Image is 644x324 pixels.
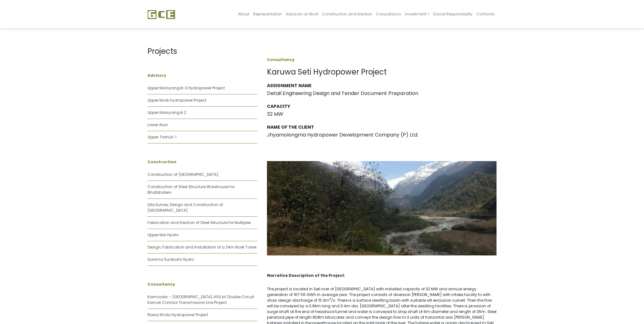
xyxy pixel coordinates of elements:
span: Advisory on Boot [286,11,318,17]
h3: Jhyamolongma Hydropower Development Company (P) Ltd. [267,132,497,138]
h3: 32 MW [267,111,497,117]
span: Investment [405,11,426,17]
a: Karmadev – [GEOGRAPHIC_DATA] 400 kV Double Circuit Karnali Corridor Transmission Line Project [147,294,254,305]
a: Consultancy [374,2,403,26]
img: %E0%A4%95%E0%A4%B0%E0%A5%82%E0%A4%B5%E0%A4%BE-%E0%A4%B8%E0%A5%87%E0%A4%A4%E0%A5%80.jpg [267,161,497,255]
a: Advisory on Boot [284,2,320,26]
a: Investment [403,2,431,26]
a: Rawa Khola Hydropower Project [147,312,208,317]
span: Representation [253,11,282,17]
p: Projects [147,46,258,57]
span: Consultancy [376,11,401,17]
a: About [236,2,251,26]
strong: Narrative Description of the Project: [267,273,345,278]
a: Site Survey, Design and Construction of [GEOGRAPHIC_DATA] [147,202,223,213]
p: Advisory [147,73,258,78]
p: Construction [147,159,258,165]
h3: Assignment Name [267,83,497,88]
a: Design, Fabrication and Installation of a 24m Ncell Tower [147,244,257,250]
a: Lower Arun [147,122,168,127]
img: GCE Group [147,10,175,19]
span: About [238,11,249,17]
h3: Detail Engineering Design and Tender Document Preparation [267,90,497,96]
a: Representation [251,2,284,26]
a: Sanima Sunkoshi Hydro [147,257,194,262]
a: Upper Trishuli-1 [147,134,176,140]
h3: Name of the Client [267,125,497,130]
a: Upper Marsyangdi 2 [147,110,186,115]
p: Consultancy [267,57,497,63]
sup: 3 [329,297,331,301]
a: Upper Mai Hydro [147,232,179,237]
a: Upper Modi hydropower Project [147,98,206,103]
span: Social Responsibility [433,11,473,17]
a: Upper Marsyangdi-3 Hydropower Project [147,85,225,91]
a: Construction of [GEOGRAPHIC_DATA] [147,172,219,177]
h1: Karuwa Seti Hydropower Project [267,68,497,77]
a: Fabrication and Erection of Steel Structure for Multiplex [147,220,251,225]
span: Contacts [476,11,495,17]
a: Construction of Steel Structure Warehouse for Bhatbhateni [147,184,235,195]
a: Social Responsibility [431,2,475,26]
a: Contacts [475,2,497,26]
span: Construction and Erection [322,11,372,17]
p: Consultancy [147,282,258,287]
h3: Capacity [267,104,497,109]
a: Construction and Erection [320,2,374,26]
